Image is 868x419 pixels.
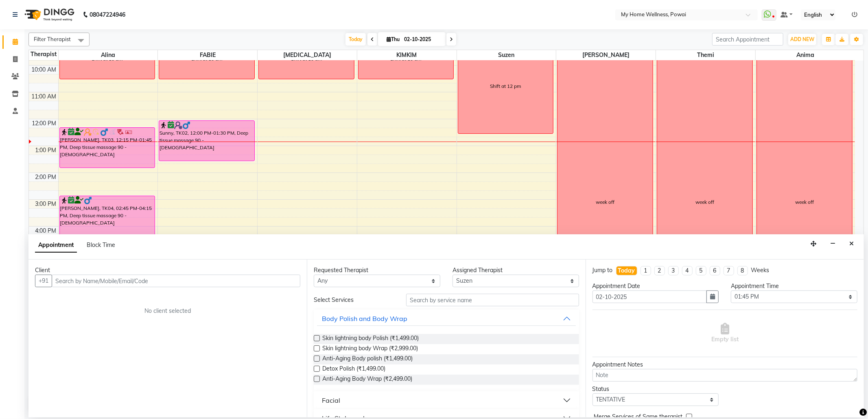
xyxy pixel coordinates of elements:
[314,266,440,275] div: Requested Therapist
[788,34,816,45] button: ADD NEW
[593,266,613,275] div: Jump to
[490,83,521,90] div: Shift at 12 pm
[751,266,770,275] div: Weeks
[668,266,679,275] li: 3
[682,266,693,275] li: 4
[696,266,706,275] li: 5
[31,119,58,128] div: 12:00 PM
[724,266,734,275] li: 7
[322,395,340,405] div: Facial
[35,275,52,287] button: +91
[29,50,58,59] div: Therapist
[87,241,115,249] span: Block Time
[322,344,418,354] span: Skin lightning body Wrap (₹2,999.00)
[322,354,413,364] span: Anti-Aging Body polish (₹1,499.00)
[641,266,651,275] li: 1
[846,238,857,250] button: Close
[322,364,385,375] span: Detox Polish (₹1,499.00)
[345,33,366,46] span: Today
[710,266,720,275] li: 6
[34,36,71,42] span: Filter Therapist
[34,173,58,181] div: 2:00 PM
[34,227,58,235] div: 4:00 PM
[711,323,739,344] span: Empty list
[556,50,656,60] span: [PERSON_NAME]
[402,33,442,46] input: 2025-10-02
[60,196,155,236] div: [PERSON_NAME], TK04, 02:45 PM-04:15 PM, Deep tissue massage 90 - [DEMOGRAPHIC_DATA]
[158,50,257,60] span: FABIE
[55,307,281,315] div: No client selected
[737,266,748,275] li: 8
[159,121,254,161] div: Sunny, TK02, 12:00 PM-01:30 PM, Deep tissue massage 90 - [DEMOGRAPHIC_DATA]
[596,199,614,206] div: week off
[593,385,719,393] div: Status
[357,50,457,60] span: KIMKIM
[35,238,77,253] span: Appointment
[731,282,857,290] div: Appointment Time
[34,146,58,155] div: 1:00 PM
[618,266,635,275] div: Today
[385,36,402,42] span: Thu
[457,50,556,60] span: Suzen
[30,92,58,101] div: 11:00 AM
[21,3,77,26] img: logo
[453,266,579,275] div: Assigned Therapist
[59,50,158,60] span: Alina
[308,296,400,304] div: Select Services
[593,290,707,303] input: yyyy-mm-dd
[322,334,419,344] span: Skin lightning body Polish (₹1,499.00)
[322,314,407,323] div: Body Polish and Body Wrap
[656,50,755,60] span: Themi
[258,50,357,60] span: [MEDICAL_DATA]
[654,266,665,275] li: 2
[756,50,855,60] span: Anima
[322,375,412,385] span: Anti-Aging Body Wrap (₹2,499.00)
[317,393,575,408] button: Facial
[35,266,300,275] div: Client
[790,36,814,42] span: ADD NEW
[795,199,814,206] div: week off
[712,33,783,46] input: Search Appointment
[90,3,125,26] b: 08047224946
[34,200,58,208] div: 3:00 PM
[52,275,300,287] input: Search by Name/Mobile/Email/Code
[406,294,579,306] input: Search by service name
[317,311,575,326] button: Body Polish and Body Wrap
[60,128,155,168] div: [PERSON_NAME], TK03, 12:15 PM-01:45 PM, Deep tissue massage 90 - [DEMOGRAPHIC_DATA]
[695,199,714,206] div: week off
[593,282,719,290] div: Appointment Date
[30,65,58,74] div: 10:00 AM
[593,360,857,369] div: Appointment Notes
